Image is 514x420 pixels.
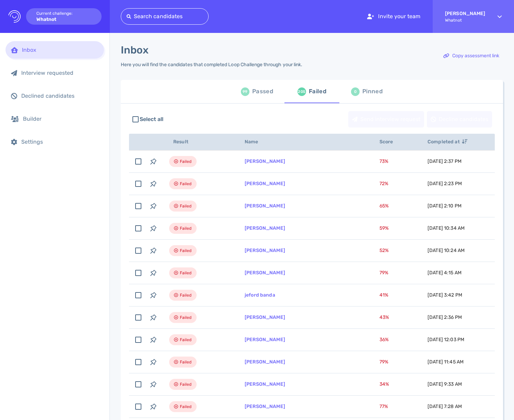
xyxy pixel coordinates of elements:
[427,111,492,127] div: Decline candidates
[121,44,149,56] h1: Inbox
[21,70,98,76] div: Interview requested
[428,292,462,298] span: [DATE] 3:42 PM
[428,270,462,276] span: [DATE] 4:15 AM
[23,116,98,122] div: Builder
[180,380,192,388] span: Failed
[180,157,192,166] span: Failed
[245,337,285,343] a: [PERSON_NAME]
[180,247,192,255] span: Failed
[440,48,503,64] button: Copy assessment link
[245,139,266,145] span: Name
[180,202,192,210] span: Failed
[245,404,285,409] a: [PERSON_NAME]
[379,404,388,409] span: 77 %
[428,203,462,209] span: [DATE] 2:10 PM
[427,111,492,128] button: Decline candidates
[379,270,388,276] span: 79 %
[379,381,389,387] span: 34 %
[379,139,401,145] span: Score
[428,181,462,187] span: [DATE] 2:23 PM
[440,48,503,64] div: Copy assessment link
[21,139,98,145] div: Settings
[245,248,285,253] a: [PERSON_NAME]
[379,225,389,231] span: 59 %
[428,248,465,253] span: [DATE] 10:24 AM
[428,359,464,365] span: [DATE] 11:45 AM
[379,203,389,209] span: 65 %
[309,86,326,97] div: Failed
[349,111,424,127] div: Send interview request
[245,181,285,187] a: [PERSON_NAME]
[379,181,388,187] span: 72 %
[297,87,306,96] div: 205
[180,224,192,232] span: Failed
[428,337,464,343] span: [DATE] 12:03 PM
[180,269,192,277] span: Failed
[379,359,388,365] span: 79 %
[180,403,192,411] span: Failed
[22,47,98,53] div: Inbox
[428,225,465,231] span: [DATE] 10:34 AM
[21,93,98,99] div: Declined candidates
[428,158,462,164] span: [DATE] 2:37 PM
[379,248,389,253] span: 52 %
[252,86,273,97] div: Passed
[241,87,249,96] div: 99
[245,381,285,387] a: [PERSON_NAME]
[379,337,389,343] span: 36 %
[180,313,192,322] span: Failed
[245,225,285,231] a: [PERSON_NAME]
[180,336,192,344] span: Failed
[245,203,285,209] a: [PERSON_NAME]
[245,359,285,365] a: [PERSON_NAME]
[180,180,192,188] span: Failed
[362,86,383,97] div: Pinned
[121,62,302,68] div: Here you will find the candidates that completed Loop Challenge through your link.
[140,115,164,123] span: Select all
[351,87,360,96] div: 0
[379,292,388,298] span: 41 %
[245,314,285,320] a: [PERSON_NAME]
[445,18,485,23] span: Whatnot
[348,111,424,128] button: Send interview request
[245,270,285,276] a: [PERSON_NAME]
[245,158,285,164] a: [PERSON_NAME]
[428,139,467,145] span: Completed at
[428,314,462,320] span: [DATE] 2:36 PM
[428,381,462,387] span: [DATE] 9:33 AM
[379,158,388,164] span: 73 %
[428,404,462,409] span: [DATE] 7:28 AM
[379,314,389,320] span: 43 %
[245,292,275,298] a: jeford banda
[180,358,192,366] span: Failed
[161,134,236,151] th: Result
[445,11,485,16] strong: [PERSON_NAME]
[180,291,192,299] span: Failed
